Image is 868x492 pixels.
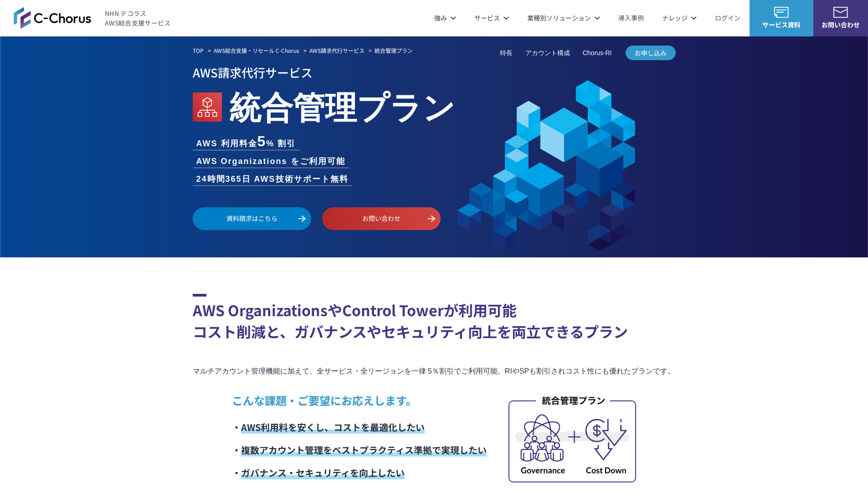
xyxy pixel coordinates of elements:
[232,439,487,461] li: ・
[626,46,676,60] a: お申し込み
[214,46,299,55] a: AWS総合支援・リセール C-Chorus
[232,461,487,484] li: ・
[774,7,789,18] img: AWS総合支援サービス C-Chorus サービス資料
[626,48,676,58] span: お申し込み
[193,207,311,230] a: 資料請求はこちら
[241,443,487,456] span: 複数アカウント管理をベストプラクティス準拠で実現したい
[193,365,676,378] p: マルチアカウント管理機能に加えて、全サービス・全リージョンを一律 5％割引でご利用可能。RIやSPも割引されコスト性にも優れたプランです。
[527,13,600,23] p: 業種別ソリューション
[193,294,676,342] h2: AWS OrganizationsやControl Towerが利用可能 コスト削減と、ガバナンスやセキュリティ向上を両立できるプラン
[193,46,204,55] a: TOP
[375,46,413,54] em: 統合管理プラン
[500,48,513,58] a: 特長
[618,13,644,23] a: 導入事例
[241,466,405,479] span: ガバナンス・セキュリティを向上したい
[322,207,441,230] a: お問い合わせ
[662,13,697,23] p: ナレッジ
[309,46,365,55] a: AWS請求代行サービス
[229,82,455,128] em: 統合管理プラン
[715,13,740,23] a: ログイン
[508,394,636,482] img: 統合管理プラン_内容イメージ
[193,62,676,82] p: AWS請求代行サービス
[525,48,570,58] a: アカウント構成
[232,416,487,439] li: ・
[193,155,349,168] li: AWS Organizations をご利用可能
[750,20,813,30] span: サービス資料
[833,7,848,18] img: お問い合わせ
[813,20,868,30] span: お問い合わせ
[241,420,425,434] span: AWS利用料を安くし、コストを最適化したい
[193,173,352,185] li: 24時間365日 AWS技術サポート無料
[583,48,612,58] a: Chorus-RI
[232,392,487,409] p: こんな課題・ご要望にお応えします。
[193,134,300,150] li: AWS 利用料金 % 割引
[434,13,456,23] p: 強み
[14,7,171,29] a: AWS総合支援サービス C-ChorusNHN テコラスAWS総合支援サービス
[14,7,91,29] img: AWS総合支援サービス C-Chorus
[257,133,267,149] span: 5
[474,13,509,23] p: サービス
[105,9,171,28] span: NHN テコラス AWS総合支援サービス
[193,92,222,122] img: AWS Organizations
